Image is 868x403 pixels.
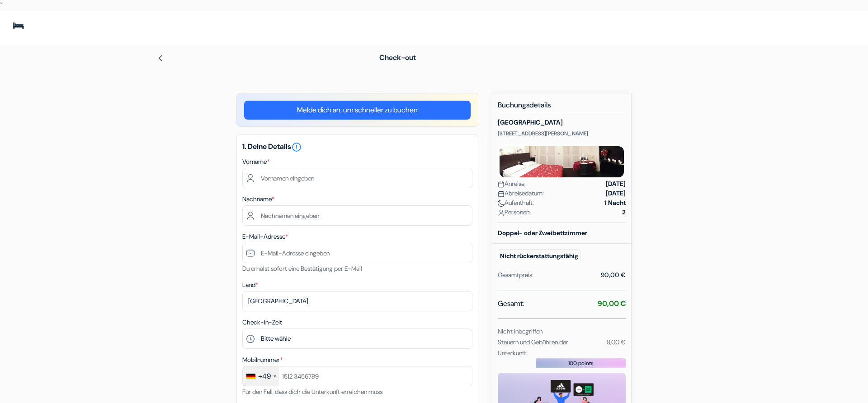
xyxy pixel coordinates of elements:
label: Vorname [242,157,269,167]
small: Nicht rückerstattungsfähig [498,249,580,263]
input: 1512 3456789 [242,366,472,386]
span: Check-out [379,53,416,62]
h5: Buchungsdetails [498,101,626,115]
span: 100 points [568,359,594,367]
img: calendar.svg [498,190,505,197]
div: 90,00 € [601,270,626,280]
strong: 2 [622,208,626,217]
input: E-Mail-Adresse eingeben [242,243,472,263]
input: Nachnamen eingeben [242,205,472,226]
input: Vornamen eingeben [242,168,472,188]
span: Gesamt: [498,298,524,309]
img: calendar.svg [498,181,505,188]
small: Nicht inbegriffen [498,327,542,335]
img: Jugendherbergen.com [11,18,119,37]
img: moon.svg [498,200,505,207]
a: Melde dich an, um schneller zu buchen [244,101,471,120]
i: error_outline [291,142,302,153]
small: Du erhälst sofort eine Bestätigung per E-Mail [242,264,362,273]
strong: 90,00 € [598,299,626,308]
small: Für den Fall, dass dich die Unterkunft erreichen muss [242,388,382,396]
label: Land [242,280,258,290]
div: Gesamtpreis: [498,270,533,280]
span: Personen: [498,208,531,217]
b: Doppel- oder Zweibettzimmer [498,229,587,237]
label: Mobilnummer [242,355,283,365]
span: Abreisedatum: [498,189,544,198]
strong: [DATE] [606,179,626,189]
h5: [GEOGRAPHIC_DATA] [498,119,626,126]
small: Steuern und Gebühren der Unterkunft: [498,338,568,357]
span: Anreise: [498,179,526,189]
small: 9,00 € [607,338,626,346]
div: +49 [258,371,271,382]
strong: [DATE] [606,189,626,198]
label: Check-in-Zeit [242,318,282,327]
p: [STREET_ADDRESS][PERSON_NAME] [498,130,626,137]
label: E-Mail-Adresse [242,232,288,241]
strong: 1 Nacht [604,198,626,208]
a: error_outline [291,142,302,151]
span: Aufenthalt: [498,198,534,208]
div: Germany (Deutschland): +49 [243,366,279,386]
img: user_icon.svg [498,209,505,216]
h5: 1. Deine Details [242,142,472,153]
label: Nachname [242,195,274,204]
img: left_arrow.svg [157,55,164,62]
